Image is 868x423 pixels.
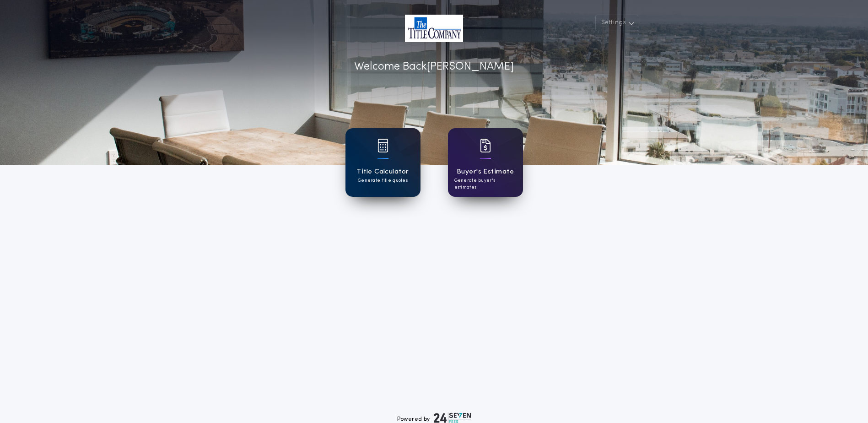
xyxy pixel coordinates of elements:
h1: Buyer's Estimate [457,167,514,177]
img: account-logo [405,15,463,42]
img: card icon [480,139,491,152]
p: Welcome Back [PERSON_NAME] [354,59,514,75]
p: Generate buyer's estimates [454,177,517,191]
button: Settings [595,15,638,31]
img: card icon [377,139,388,152]
h1: Title Calculator [356,167,409,177]
a: card iconBuyer's EstimateGenerate buyer's estimates [448,128,523,197]
a: card iconTitle CalculatorGenerate title quotes [345,128,421,197]
p: Generate title quotes [358,177,408,184]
